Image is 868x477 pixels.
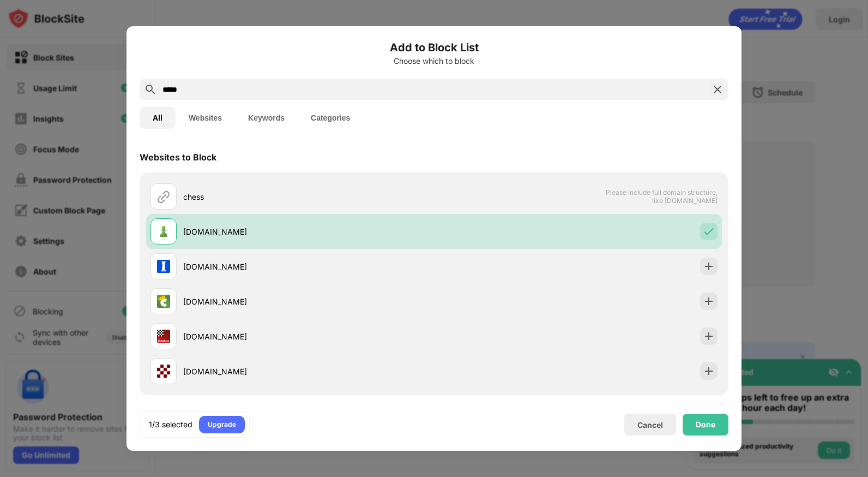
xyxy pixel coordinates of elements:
button: Categories [298,107,363,129]
div: [DOMAIN_NAME] [183,366,434,377]
img: search-close [711,83,724,96]
div: Upgrade [208,419,236,430]
img: favicons [157,225,170,238]
img: search.svg [144,83,157,96]
img: favicons [157,330,170,343]
div: Websites to Block [140,152,216,163]
div: [DOMAIN_NAME] [183,226,434,237]
div: Cancel [637,420,663,430]
div: chess [183,191,434,202]
button: Keywords [235,107,298,129]
div: [DOMAIN_NAME] [183,261,434,272]
h6: Add to Block List [140,39,728,56]
img: favicons [157,260,170,273]
img: url.svg [157,190,170,203]
img: favicons [157,295,170,308]
div: Choose which to block [140,57,728,65]
button: All [140,107,176,129]
span: Please include full domain structure, like [DOMAIN_NAME] [605,188,718,205]
div: 1/3 selected [149,419,192,430]
div: [DOMAIN_NAME] [183,296,434,307]
div: Done [696,420,715,429]
button: Websites [176,107,235,129]
div: [DOMAIN_NAME] [183,331,434,342]
img: favicons [157,365,170,378]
